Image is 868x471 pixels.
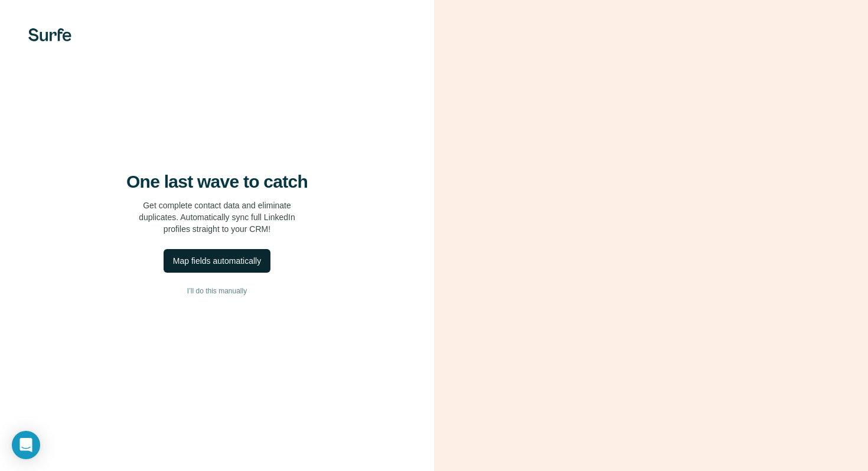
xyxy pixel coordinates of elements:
[28,28,71,41] img: Surfe's logo
[126,171,308,192] h4: One last wave to catch
[164,249,270,273] button: Map fields automatically
[187,286,247,296] span: I’ll do this manually
[24,282,410,300] button: I’ll do this manually
[12,431,40,459] div: Open Intercom Messenger
[139,199,295,235] p: Get complete contact data and eliminate duplicates. Automatically sync full LinkedIn profiles str...
[173,255,261,267] div: Map fields automatically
